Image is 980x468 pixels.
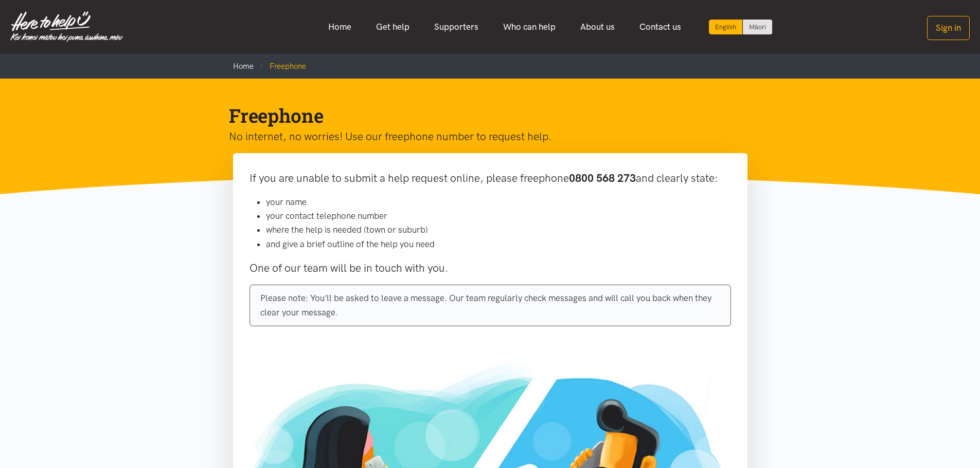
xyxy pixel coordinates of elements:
div: Language toggle [709,20,773,34]
p: No internet, no worries! Use our freephone number to request help. [229,128,735,145]
div: Current language [709,20,743,34]
a: Home [316,16,364,38]
b: 0800 568 273 [569,172,636,184]
p: If you are unable to submit a help request online, please freephone and clearly state: [250,170,731,187]
a: Get help [364,16,422,38]
li: and give a brief outline of the help you need [266,237,731,251]
h1: Freephone [229,103,735,128]
button: Sign in [927,16,970,40]
a: Switch to Te Reo Māori [743,20,772,34]
a: Contact us [627,16,693,38]
a: Who can help [491,16,568,38]
p: One of our team will be in touch with you. [250,259,731,277]
a: About us [568,16,627,38]
li: where the help is needed (town or suburb) [266,223,731,237]
div: Please note: You'll be asked to leave a message. Our team regularly check messages and will call ... [250,285,731,326]
li: your contact telephone number [266,209,731,223]
img: Home [10,11,123,42]
li: your name [266,195,731,209]
a: Supporters [422,16,491,38]
li: Freephone [254,60,306,72]
a: Home [233,62,254,71]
